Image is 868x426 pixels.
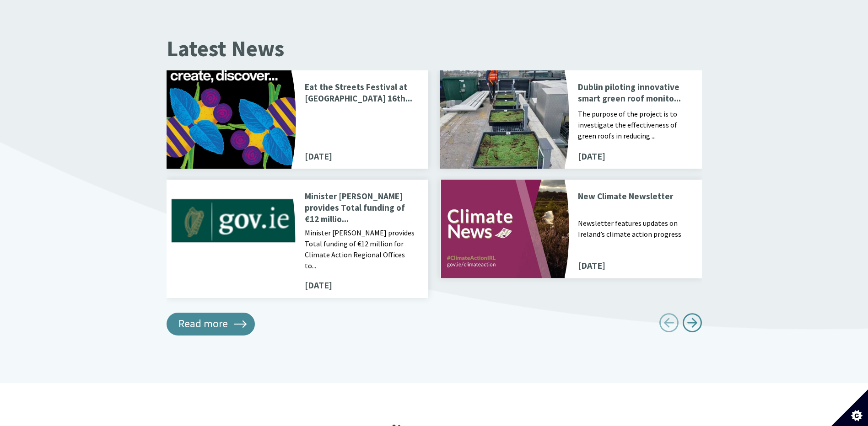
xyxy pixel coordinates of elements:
[167,37,702,61] h2: Latest News
[578,108,690,142] p: The purpose of the project is to investigate the effectiveness of green roofs in reducing ...
[440,70,702,169] a: Dublin piloting innovative smart green roof monito... The purpose of the project is to investigat...
[305,149,332,163] span: [DATE]
[578,81,690,106] p: Dublin piloting innovative smart green roof monito...
[831,389,868,426] button: Set cookie preferences
[305,278,332,292] span: [DATE]
[305,81,417,106] p: Eat the Streets Festival at [GEOGRAPHIC_DATA] 16th...
[578,191,690,215] p: New Climate Newsletter
[578,218,690,251] p: Newsletter features updates on Ireland’s climate action progress
[167,70,429,169] a: Eat the Streets Festival at [GEOGRAPHIC_DATA] 16th... [DATE]
[305,227,417,271] p: Minister [PERSON_NAME] provides Total funding of €12 million for Climate Action Regional Offices ...
[578,149,605,163] span: [DATE]
[305,191,417,225] p: Minister [PERSON_NAME] provides Total funding of €12 millio...
[167,180,429,298] a: Minister [PERSON_NAME] provides Total funding of €12 millio... Minister [PERSON_NAME] provides To...
[578,259,605,272] span: [DATE]
[167,313,255,335] a: Read more
[440,180,702,278] a: New Climate Newsletter Newsletter features updates on Ireland’s climate action progress [DATE]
